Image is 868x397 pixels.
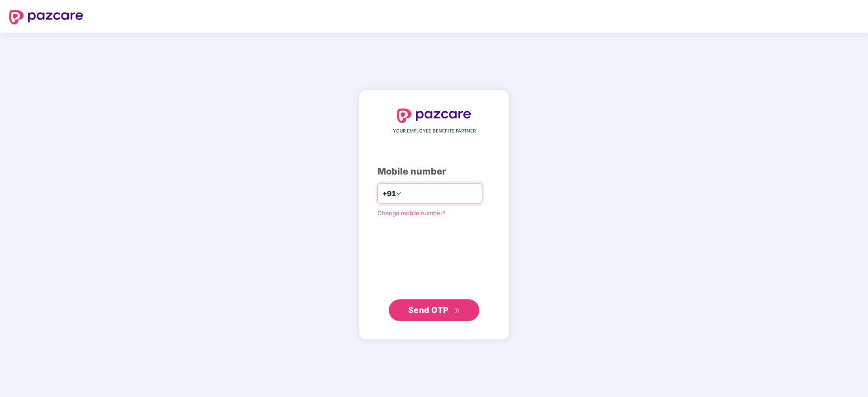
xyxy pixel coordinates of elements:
div: Mobile number [377,165,491,179]
span: YOUR EMPLOYEE BENEFITS PARTNER [393,128,476,135]
span: +91 [382,188,396,199]
span: double-right [454,308,460,314]
span: down [396,191,401,196]
a: Change mobile number? [377,209,446,217]
span: Send OTP [408,305,448,315]
img: logo [9,10,83,24]
button: Send OTPdouble-right [389,299,479,321]
img: logo [397,109,471,123]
